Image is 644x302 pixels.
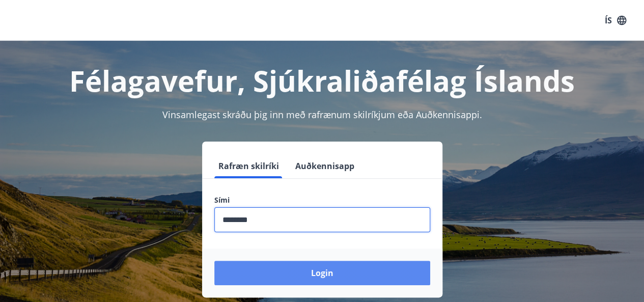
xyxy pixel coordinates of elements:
[12,61,632,100] h1: Félagavefur, Sjúkraliðafélag Íslands
[162,108,482,121] span: Vinsamlegast skráðu þig inn með rafrænum skilríkjum eða Auðkennisappi.
[291,154,358,178] button: Auðkennisapp
[214,261,430,285] button: Login
[214,195,430,205] label: Sími
[599,11,632,30] button: ÍS
[214,154,283,178] button: Rafræn skilríki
